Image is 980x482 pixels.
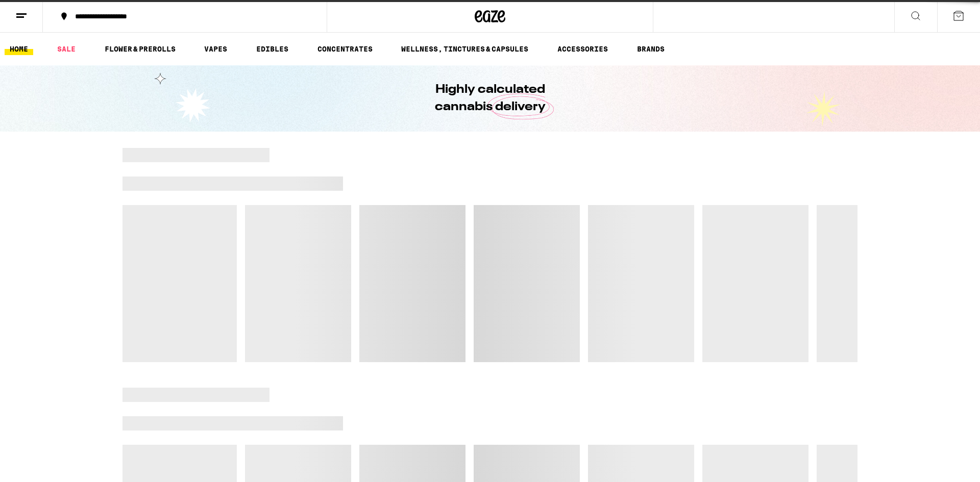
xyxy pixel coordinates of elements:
a: HOME [5,43,33,55]
a: CONCENTRATES [312,43,378,55]
a: ACCESSORIES [552,43,613,55]
a: FLOWER & PREROLLS [100,43,181,55]
a: EDIBLES [251,43,293,55]
a: SALE [52,43,81,55]
a: WELLNESS, TINCTURES & CAPSULES [396,43,533,55]
a: VAPES [199,43,232,55]
a: BRANDS [632,43,670,55]
h1: Highly calculated cannabis delivery [406,81,574,116]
